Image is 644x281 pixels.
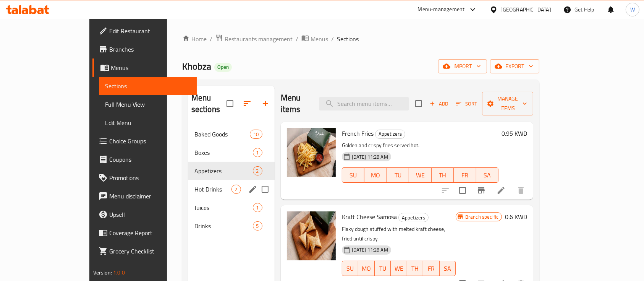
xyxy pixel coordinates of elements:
[194,203,253,212] div: Juices
[99,114,197,132] a: Edit Menu
[432,167,454,183] button: TH
[399,213,428,222] span: Appetizers
[231,185,241,194] div: items
[194,185,231,194] span: Hot Drinks
[345,170,361,181] span: SU
[342,211,397,223] span: Kraft Cheese Samosa
[496,62,533,71] span: export
[256,94,275,113] button: Add section
[214,64,232,70] span: Open
[109,228,191,237] span: Coverage Report
[488,94,527,113] span: Manage items
[342,167,364,183] button: SU
[296,34,298,44] li: /
[194,221,253,231] span: Drinks
[109,173,191,182] span: Promotions
[188,198,275,217] div: Juices1
[429,99,449,108] span: Add
[367,170,384,181] span: MO
[337,34,359,44] span: Sections
[398,213,429,222] div: Appetizers
[342,261,358,276] button: SU
[364,167,387,183] button: MO
[378,263,388,274] span: TU
[497,186,506,195] a: Edit menu item
[109,26,191,36] span: Edit Restaurant
[472,181,490,200] button: Branch-specific-item
[375,130,405,139] div: Appetizers
[105,100,191,109] span: Full Menu View
[182,58,211,75] span: Khobza
[407,261,424,276] button: TH
[512,181,530,200] button: delete
[490,59,539,73] button: export
[342,224,456,244] p: Flaky dough stuffed with melted kraft cheese, fried until crispy.
[502,128,527,139] h6: 0.95 KWD
[311,34,328,44] span: Menus
[194,148,253,157] span: Boxes
[250,131,262,138] span: 10
[427,98,451,110] button: Add
[188,125,275,143] div: Baked Goods10
[479,170,496,181] span: SA
[214,63,232,72] div: Open
[92,132,197,150] a: Choice Groups
[457,170,473,181] span: FR
[253,148,262,157] div: items
[358,261,375,276] button: MO
[454,167,476,183] button: FR
[253,204,262,211] span: 1
[426,263,437,274] span: FR
[387,167,409,183] button: TU
[349,153,391,161] span: [DATE] 11:28 AM
[109,155,191,164] span: Coupons
[222,96,238,112] span: Select all sections
[105,118,191,127] span: Edit Menu
[113,268,125,278] span: 1.0.0
[191,92,227,115] h2: Menu sections
[287,128,336,177] img: French Fries
[412,170,429,181] span: WE
[409,167,432,183] button: WE
[482,92,533,115] button: Manage items
[455,182,471,198] span: Select to update
[250,130,262,139] div: items
[188,162,275,180] div: Appetizers2
[93,268,112,278] span: Version:
[361,263,372,274] span: MO
[253,221,262,231] div: items
[435,170,451,181] span: TH
[109,210,191,219] span: Upsell
[375,261,391,276] button: TU
[253,167,262,175] span: 2
[394,263,404,274] span: WE
[109,192,191,201] span: Menu disclaimer
[253,203,262,212] div: items
[210,34,212,44] li: /
[109,45,191,54] span: Branches
[194,130,250,139] span: Baked Goods
[92,40,197,58] a: Branches
[456,99,477,108] span: Sort
[238,94,256,113] span: Sort sections
[440,261,456,276] button: SA
[505,211,527,222] h6: 0.6 KWD
[319,97,409,110] input: search
[438,59,487,73] button: import
[194,166,253,175] div: Appetizers
[427,98,451,110] span: Add item
[476,167,499,183] button: SA
[253,149,262,156] span: 1
[331,34,334,44] li: /
[105,81,191,91] span: Sections
[188,180,275,198] div: Hot Drinks2edit
[225,34,293,44] span: Restaurants management
[501,5,551,14] div: [GEOGRAPHIC_DATA]
[188,217,275,235] div: Drinks5
[349,246,391,253] span: [DATE] 11:28 AM
[92,150,197,169] a: Coupons
[247,184,259,195] button: edit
